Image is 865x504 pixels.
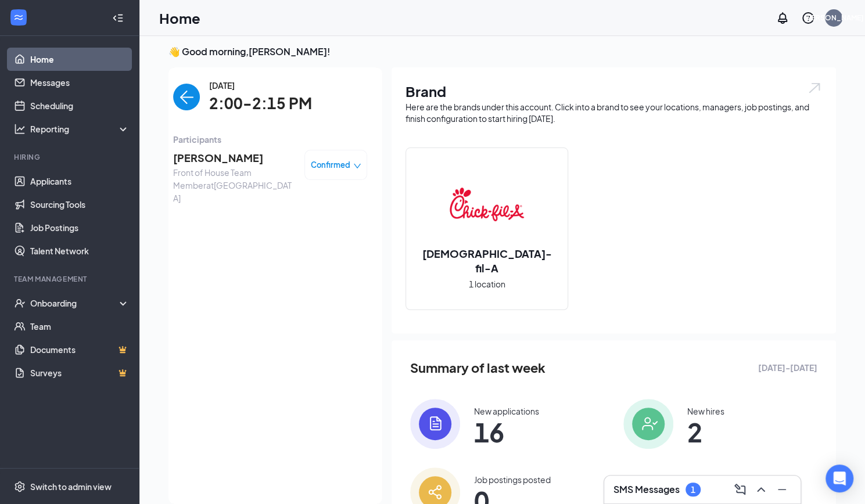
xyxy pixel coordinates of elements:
[691,485,695,495] div: 1
[754,483,768,496] svg: ChevronUp
[173,84,200,110] button: back-button
[773,480,791,499] button: Minimize
[209,79,312,92] span: [DATE]
[623,399,673,449] img: icon
[173,150,295,166] span: [PERSON_NAME]
[450,167,524,242] img: Chick-fil-A
[30,239,130,262] a: Talent Network
[14,274,127,284] div: Team Management
[30,338,130,361] a: DocumentsCrown
[30,48,130,71] a: Home
[30,123,130,135] div: Reporting
[474,405,539,417] div: New applications
[30,94,130,117] a: Scheduling
[30,71,130,94] a: Messages
[804,13,864,23] div: [PERSON_NAME]
[405,101,822,124] div: Here are the brands under this account. Click into a brand to see your locations, managers, job p...
[30,170,130,193] a: Applicants
[30,216,130,239] a: Job Postings
[410,399,460,449] img: icon
[14,123,26,135] svg: Analysis
[173,166,295,204] span: Front of House Team Member at [GEOGRAPHIC_DATA]
[353,162,361,170] span: down
[30,361,130,384] a: SurveysCrown
[474,474,551,485] div: Job postings posted
[30,297,120,309] div: Onboarding
[474,422,539,442] span: 16
[406,246,568,275] h2: [DEMOGRAPHIC_DATA]-fil-A
[410,358,545,378] span: Summary of last week
[801,11,815,25] svg: QuestionInfo
[30,481,112,492] div: Switch to admin view
[405,81,822,101] h1: Brand
[758,361,817,374] span: [DATE] - [DATE]
[825,465,853,492] div: Open Intercom Messenger
[30,315,130,338] a: Team
[14,152,127,162] div: Hiring
[209,92,312,116] span: 2:00-2:15 PM
[173,133,367,146] span: Participants
[469,278,505,290] span: 1 location
[807,81,822,95] img: open.6027fd2a22e1237b5b06.svg
[613,483,680,496] h3: SMS Messages
[14,297,26,309] svg: UserCheck
[14,481,26,492] svg: Settings
[30,193,130,216] a: Sourcing Tools
[775,483,789,496] svg: Minimize
[731,480,749,499] button: ComposeMessage
[112,12,124,24] svg: Collapse
[311,159,350,171] span: Confirmed
[13,12,24,23] svg: WorkstreamLogo
[168,45,836,58] h3: 👋 Good morning, [PERSON_NAME] !
[776,11,789,25] svg: Notifications
[687,422,724,442] span: 2
[752,480,770,499] button: ChevronUp
[687,405,724,417] div: New hires
[159,8,200,28] h1: Home
[733,483,747,496] svg: ComposeMessage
